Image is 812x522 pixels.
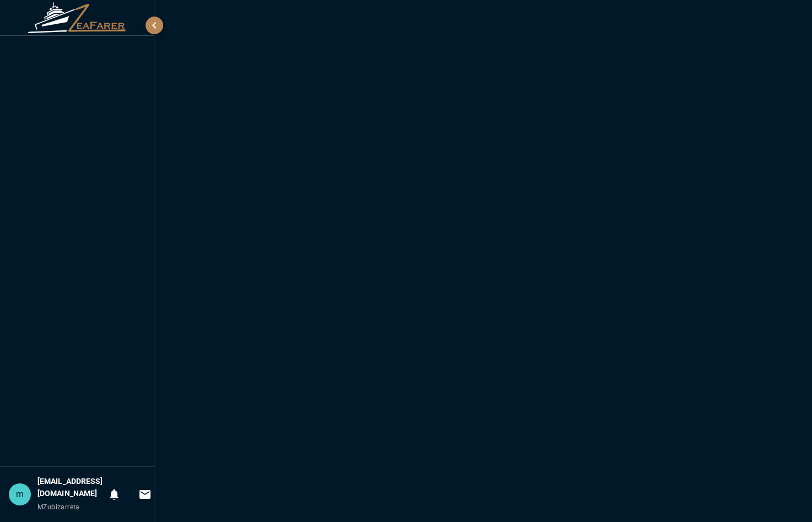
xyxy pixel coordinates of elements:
[28,2,127,33] img: ZeaFarer Logo
[37,503,80,511] span: MZubizarreta
[37,476,103,500] h6: [EMAIL_ADDRESS][DOMAIN_NAME]
[103,483,125,505] button: Notifications
[9,483,31,505] div: m
[134,483,156,505] button: Invitations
